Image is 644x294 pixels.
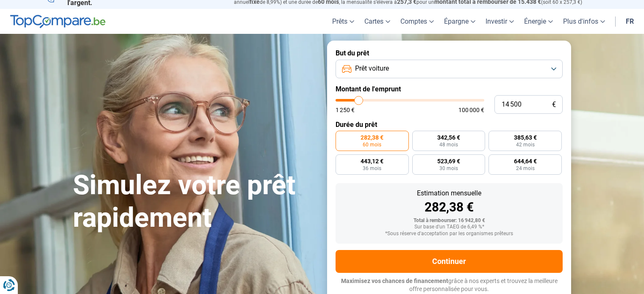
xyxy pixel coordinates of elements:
[73,169,317,234] h1: Simulez votre prêt rapidement
[458,107,484,113] span: 100 000 €
[336,49,563,57] label: But du prêt
[342,231,556,237] div: *Sous réserve d'acceptation par les organismes prêteurs
[552,101,556,108] span: €
[437,158,460,164] span: 523,69 €
[514,135,537,140] span: 385,63 €
[336,107,355,113] span: 1 250 €
[355,64,389,73] span: Prêt voiture
[519,9,558,34] a: Énergie
[480,9,519,34] a: Investir
[558,9,610,34] a: Plus d'infos
[10,15,105,28] img: TopCompare
[342,201,556,214] div: 282,38 €
[361,158,383,164] span: 443,12 €
[336,121,563,129] label: Durée du prêt
[395,9,439,34] a: Comptes
[342,190,556,197] div: Estimation mensuelle
[439,9,480,34] a: Épargne
[342,218,556,224] div: Total à rembourser: 16 942,80 €
[336,85,563,93] label: Montant de l'emprunt
[439,166,458,171] span: 30 mois
[621,9,639,34] a: fr
[363,166,381,171] span: 36 mois
[336,250,563,273] button: Continuer
[336,277,563,294] p: grâce à nos experts et trouvez la meilleure offre personnalisée pour vous.
[437,135,460,140] span: 342,56 €
[359,9,395,34] a: Cartes
[342,224,556,230] div: Sur base d'un TAEG de 6,49 %*
[336,60,563,78] button: Prêt voiture
[516,166,535,171] span: 24 mois
[327,9,359,34] a: Prêts
[516,142,535,147] span: 42 mois
[341,278,448,284] span: Maximisez vos chances de financement
[439,142,458,147] span: 48 mois
[361,135,383,140] span: 282,38 €
[363,142,381,147] span: 60 mois
[514,158,537,164] span: 644,64 €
